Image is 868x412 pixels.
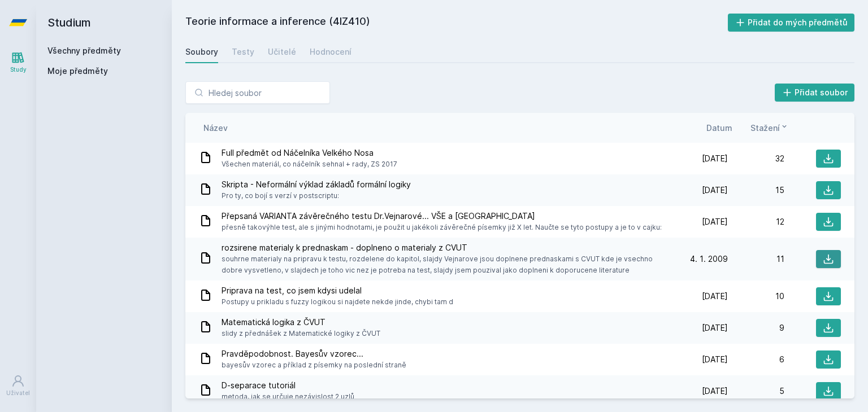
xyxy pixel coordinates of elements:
[728,322,784,334] div: 9
[222,285,453,296] span: Priprava na test, co jsem kdysi udelal
[222,190,411,201] span: Pro ty, co bojí s verzí v postscriptu:
[728,291,784,302] div: 10
[728,354,784,365] div: 6
[222,317,380,328] span: Matematická logika z ČVUT
[706,122,732,134] button: Datum
[702,216,728,227] span: [DATE]
[47,65,108,77] span: Moje předměty
[47,46,121,55] a: Všechny předměty
[728,216,784,227] div: 12
[310,46,351,58] div: Hodnocení
[690,253,728,265] span: 4. 1. 2009
[2,45,34,80] a: Study
[222,296,453,308] span: Postupy u prikladu s fuzzy logikou si najdete nekde jinde, chybi tam d
[2,369,34,403] a: Uživatel
[702,291,728,302] span: [DATE]
[222,328,380,339] span: slidy z přednášek z Matematické logiky z ČVUT
[310,41,351,63] a: Hodnocení
[185,46,218,58] div: Soubory
[268,41,296,63] a: Učitelé
[702,354,728,365] span: [DATE]
[702,385,728,397] span: [DATE]
[222,348,406,360] span: Pravděpodobnost. Bayesův vzorec...
[222,147,397,159] span: Full předmět od Náčelníka Velkého Nosa
[185,14,728,32] h2: Teorie informace a inference (4IZ410)
[185,81,330,104] input: Hledej soubor
[728,14,855,32] button: Přidat do mých předmětů
[222,211,662,222] span: Přepsaná VARIANTA závěrečného testu Dr.Vejnarové... VŠE a [GEOGRAPHIC_DATA]
[728,253,784,265] div: 11
[222,380,354,391] span: D-separace tutoriál
[232,41,254,63] a: Testy
[728,385,784,397] div: 5
[702,185,728,196] span: [DATE]
[222,242,667,253] span: rozsirene materialy k prednaskam - doplneno o materialy z CVUT
[775,84,855,102] button: Přidat soubor
[232,46,254,58] div: Testy
[203,122,228,134] button: Název
[222,360,406,371] span: bayesův vzorec a příklad z písemky na poslední straně
[222,253,667,276] span: souhrne materialy na pripravu k testu, rozdelene do kapitol, slajdy Vejnarove jsou doplnene predn...
[750,122,780,134] span: Stažení
[222,179,411,190] span: Skripta - Neformální výklad základů formální logiky
[268,46,296,58] div: Učitelé
[702,322,728,334] span: [DATE]
[10,65,27,74] div: Study
[222,391,354,402] span: metoda, jak se určuje nezávislost 2 uzlů
[222,222,662,233] span: přesně takovýhle test, ale s jinými hodnotami, je použit u jakékoli závěrečné písemky již X let. ...
[728,185,784,196] div: 15
[750,122,789,134] button: Stažení
[728,153,784,164] div: 32
[185,41,218,63] a: Soubory
[702,153,728,164] span: [DATE]
[6,389,30,397] div: Uživatel
[222,159,397,170] span: Všechen materiál, co náčelník sehnal + rady, ZS 2017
